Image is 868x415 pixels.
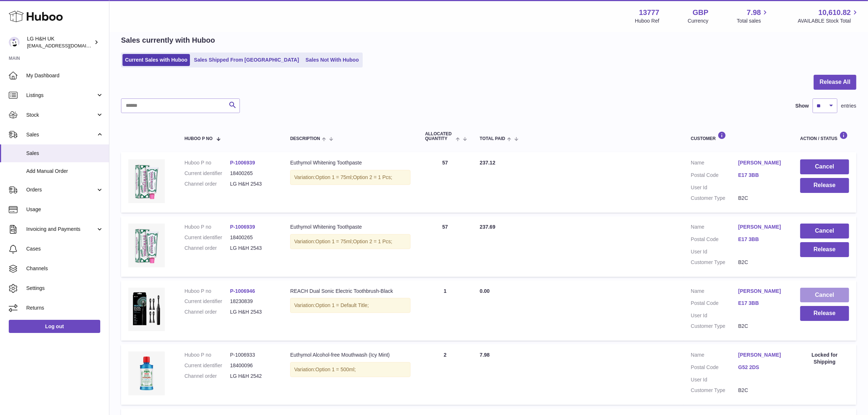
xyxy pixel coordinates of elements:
button: Release [800,242,849,257]
dt: User Id [691,184,738,191]
td: 57 [418,216,472,277]
a: E17 3BB [738,300,786,307]
img: whitening-toothpaste.webp [128,224,165,267]
div: Currency [688,18,709,24]
span: Channels [26,265,104,272]
dt: Huboo P no [184,288,230,295]
dt: Postal Code [691,300,738,309]
img: Euthymol_Alcohol-free_Mouthwash_Icy_Mint_-Image-2.webp [128,352,165,395]
dt: Customer Type [691,387,738,394]
dd: LG H&H 2542 [230,373,276,380]
span: Description [290,136,320,141]
dt: Name [691,159,738,168]
img: REACH_Dual_Sonic_Electric_Toothbrush-Image-1.webp [128,288,165,331]
span: Total paid [480,136,505,141]
dt: Huboo P no [184,159,230,166]
dd: LG H&H 2543 [230,181,276,187]
div: Huboo Ref [635,18,659,24]
div: Variation: [290,170,410,185]
dt: Channel order [184,245,230,252]
span: Option 1 = 75ml; [315,238,353,244]
span: 7.98 [747,8,761,18]
dd: 18400096 [230,362,276,369]
span: Option 1 = Default Title; [315,302,369,308]
button: Cancel [800,288,849,303]
span: 237.12 [480,160,495,166]
a: P-1006939 [230,160,255,166]
div: Locked for Shipping [800,352,849,365]
td: 57 [418,152,472,213]
a: E17 3BB [738,236,786,243]
div: Variation: [290,234,410,249]
span: Option 2 = 1 Pcs; [353,238,392,244]
dt: Postal Code [691,236,738,245]
a: G52 2DS [738,364,786,371]
dd: B2C [738,323,786,330]
dt: User Id [691,248,738,255]
a: [PERSON_NAME] [738,159,786,166]
span: Huboo P no [184,136,213,141]
span: Invoicing and Payments [26,226,96,233]
span: Listings [26,92,96,99]
dt: Channel order [184,373,230,380]
span: Usage [26,206,104,213]
span: Add Manual Order [26,168,104,175]
div: Action / Status [800,131,849,141]
span: Sales [26,131,96,138]
span: Orders [26,186,96,193]
span: entries [841,102,856,109]
img: veechen@lghnh.co.uk [9,37,20,48]
span: ALLOCATED Quantity [425,132,454,141]
a: Current Sales with Huboo [122,54,190,66]
a: [PERSON_NAME] [738,352,786,358]
span: [EMAIL_ADDRESS][DOMAIN_NAME] [27,43,107,49]
dd: 18230839 [230,298,276,305]
a: P-1006946 [230,288,255,294]
dd: 18400265 [230,234,276,241]
a: 7.98 Total sales [737,8,769,24]
span: My Dashboard [26,72,104,79]
div: Variation: [290,362,410,377]
button: Release [800,306,849,321]
span: 10,610.82 [818,8,851,18]
div: Euthymol Whitening Toothpaste [290,159,410,166]
span: Returns [26,305,104,311]
a: [PERSON_NAME] [738,288,786,295]
dt: Huboo P no [184,224,230,230]
div: REACH Dual Sonic Electric Toothbrush-Black [290,288,410,295]
button: Cancel [800,224,849,238]
a: Sales Shipped From [GEOGRAPHIC_DATA] [191,54,301,66]
dt: User Id [691,312,738,319]
span: Option 2 = 1 Pcs; [353,174,392,180]
td: 1 [418,280,472,341]
dt: Huboo P no [184,352,230,358]
dd: P-1006933 [230,352,276,358]
dt: Name [691,288,738,296]
dt: User Id [691,376,738,383]
dt: Current identifier [184,234,230,241]
div: Euthymol Whitening Toothpaste [290,224,410,230]
div: Customer [691,131,786,141]
span: 7.98 [480,352,490,358]
strong: GBP [693,8,708,18]
dd: 18400265 [230,170,276,177]
span: AVAILABLE Stock Total [798,18,859,24]
div: Euthymol Alcohol-free Mouthwash (Icy Mint) [290,352,410,358]
dd: LG H&H 2543 [230,245,276,252]
dt: Postal Code [691,364,738,373]
span: Option 1 = 75ml; [315,174,353,180]
button: Cancel [800,159,849,174]
strong: 13777 [639,8,659,18]
span: Total sales [737,18,769,24]
div: LG H&H UK [27,35,93,49]
button: Release [800,178,849,193]
span: Settings [26,285,104,292]
a: E17 3BB [738,172,786,179]
dt: Name [691,224,738,232]
span: 0.00 [480,288,490,294]
span: Stock [26,112,96,119]
a: Log out [9,320,100,333]
dd: B2C [738,195,786,202]
dt: Channel order [184,309,230,315]
dt: Customer Type [691,259,738,266]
